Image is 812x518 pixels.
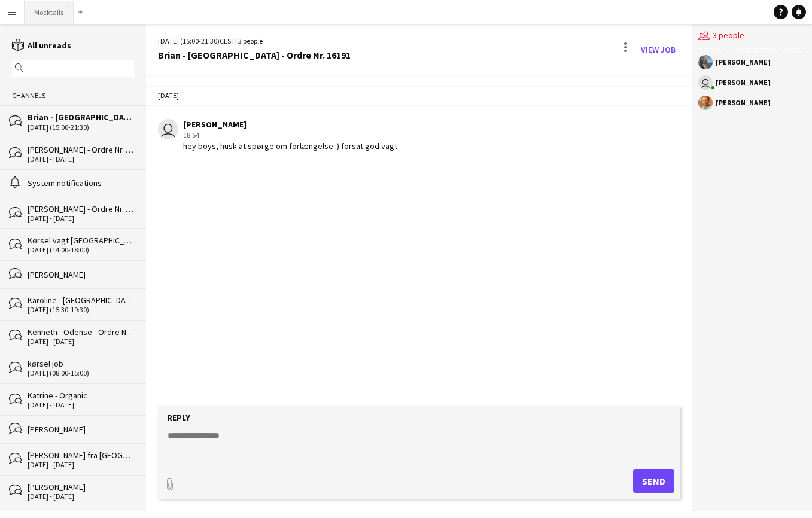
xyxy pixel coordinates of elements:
[28,401,134,409] div: [DATE] - [DATE]
[28,203,134,214] div: [PERSON_NAME] - Ordre Nr. 16481
[28,144,134,155] div: [PERSON_NAME] - Ordre Nr. 16583
[12,40,71,51] a: All unreads
[28,246,134,254] div: [DATE] (14:00-18:00)
[167,412,190,423] label: Reply
[28,178,134,188] div: System notifications
[28,390,134,401] div: Katrine - Organic
[28,337,134,346] div: [DATE] - [DATE]
[28,269,134,280] div: [PERSON_NAME]
[183,141,397,151] div: hey boys, husk at spørge om forlængelse :) forsat god vagt
[158,50,351,60] div: Brian - [GEOGRAPHIC_DATA] - Ordre Nr. 16191
[636,40,680,59] a: View Job
[220,36,235,45] span: CEST
[28,327,134,337] div: Kenneth - Odense - Ordre Nr. 14783
[716,79,771,86] div: [PERSON_NAME]
[698,24,806,49] div: 3 people
[28,424,134,435] div: [PERSON_NAME]
[28,155,134,163] div: [DATE] - [DATE]
[716,99,771,106] div: [PERSON_NAME]
[28,235,134,246] div: Kørsel vagt [GEOGRAPHIC_DATA]
[28,369,134,377] div: [DATE] (08:00-15:00)
[28,123,134,132] div: [DATE] (15:00-21:30)
[28,450,134,461] div: [PERSON_NAME] fra [GEOGRAPHIC_DATA] til [GEOGRAPHIC_DATA]
[183,130,397,141] div: 18:54
[28,358,134,369] div: kørsel job
[716,59,771,66] div: [PERSON_NAME]
[28,461,134,469] div: [DATE] - [DATE]
[28,112,134,123] div: Brian - [GEOGRAPHIC_DATA] - Ordre Nr. 16191
[183,119,397,130] div: [PERSON_NAME]
[28,214,134,223] div: [DATE] - [DATE]
[28,295,134,306] div: Karoline - [GEOGRAPHIC_DATA] - Ordre Nr. 16520
[28,492,134,501] div: [DATE] - [DATE]
[25,1,74,24] button: Mocktails
[28,482,134,492] div: [PERSON_NAME]
[28,306,134,314] div: [DATE] (15:30-19:30)
[158,36,351,47] div: [DATE] (15:00-21:30) | 3 people
[146,86,692,106] div: [DATE]
[633,469,674,493] button: Send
